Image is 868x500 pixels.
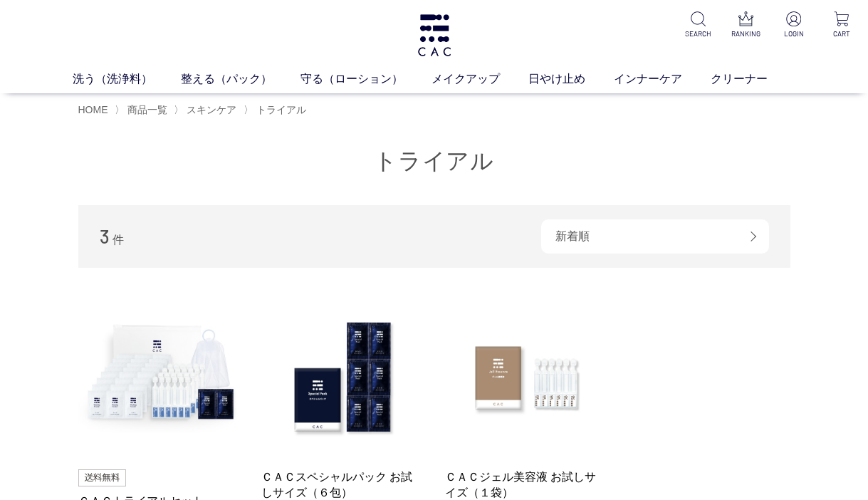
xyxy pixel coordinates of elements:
span: スキンケア [187,104,236,115]
span: 商品一覧 [127,104,167,115]
a: スキンケア [184,104,236,115]
a: LOGIN [778,11,809,39]
a: 洗う（洗浄料） [73,71,181,88]
a: ＣＡＣスペシャルパック お試しサイズ（６包） [261,469,424,500]
a: メイクアップ [432,71,528,88]
img: ＣＡＣトライアルセット [78,296,241,459]
span: トライアル [256,104,306,115]
a: ＣＡＣジェル美容液 お試しサイズ（１袋） [445,469,607,500]
p: SEARCH [683,28,713,39]
p: RANKING [731,28,761,39]
li: 〉 [244,103,310,117]
a: SEARCH [683,11,713,39]
a: RANKING [731,11,761,39]
a: 整える（パック） [181,71,300,88]
a: HOME [78,104,108,115]
img: logo [416,14,453,56]
li: 〉 [115,103,171,117]
img: ＣＡＣジェル美容液 お試しサイズ（１袋） [445,296,607,459]
a: 商品一覧 [125,104,167,115]
a: CART [826,11,857,39]
div: 新着順 [541,219,769,254]
a: 日やけ止め [528,71,614,88]
p: LOGIN [778,28,809,39]
p: CART [826,28,857,39]
h1: トライアル [78,146,790,177]
img: 送料無料 [78,469,127,486]
a: トライアル [253,104,306,115]
a: クリーナー [711,71,796,88]
a: インナーケア [614,71,711,88]
span: 3 [100,225,110,247]
span: 件 [113,234,124,246]
img: ＣＡＣスペシャルパック お試しサイズ（６包） [261,296,424,459]
a: 守る（ローション） [300,71,432,88]
li: 〉 [174,103,240,117]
